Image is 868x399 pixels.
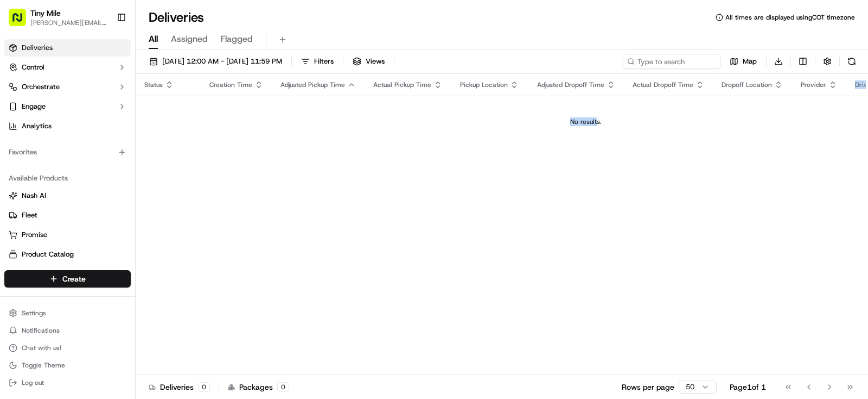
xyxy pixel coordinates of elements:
[4,207,131,224] button: Fleet
[9,230,126,240] a: Promise
[4,270,131,288] button: Create
[11,159,20,167] div: 📗
[623,54,720,69] input: Type to search
[725,13,855,22] span: All times are displayed using COT timezone
[22,158,83,169] span: Knowledge Base
[22,344,61,352] span: Chat with us!
[4,78,131,96] button: Orchestrate
[184,107,197,120] button: Start new chat
[149,33,158,46] span: All
[22,378,44,387] span: Log out
[280,80,345,89] span: Adjusted Pickup Time
[4,358,131,373] button: Toggle Theme
[162,57,282,66] span: [DATE] 12:00 AM - [DATE] 11:59 PM
[11,43,197,61] p: Welcome 👋
[22,230,47,240] span: Promise
[76,184,131,192] a: Powered byPylon
[844,54,859,69] button: Refresh
[725,54,762,69] button: Map
[22,191,46,201] span: Nash AI
[22,250,74,259] span: Product Catalog
[11,104,30,123] img: 1736555255976-a54dd68f-1ca7-489b-9aae-adbdc363a1c4
[22,63,44,72] span: Control
[4,39,131,57] a: Deliveries
[37,104,178,115] div: Start new chat
[373,80,431,89] span: Actual Pickup Time
[537,80,604,89] span: Adjusted Dropoff Time
[4,59,131,76] button: Control
[7,153,87,173] a: 📗Knowledge Base
[622,382,674,392] p: Rows per page
[22,210,37,220] span: Fleet
[22,361,65,370] span: Toggle Theme
[11,11,33,33] img: Nash
[4,98,131,115] button: Engage
[348,54,390,69] button: Views
[103,158,174,169] span: API Documentation
[4,375,131,390] button: Log out
[22,82,60,92] span: Orchestrate
[30,18,108,27] button: [PERSON_NAME][EMAIL_ADDRESS]
[460,80,508,89] span: Pickup Location
[722,80,772,89] span: Dropoff Location
[22,309,46,317] span: Settings
[366,57,385,66] span: Views
[144,80,163,89] span: Status
[730,382,766,392] div: Page 1 of 1
[92,159,100,167] div: 💻
[296,54,339,69] button: Filters
[4,4,112,30] button: Tiny Mile[PERSON_NAME][EMAIL_ADDRESS]
[22,326,60,335] span: Notifications
[9,210,126,220] a: Fleet
[22,102,46,111] span: Engage
[4,340,131,356] button: Chat with us!
[633,80,693,89] span: Actual Dropoff Time
[108,184,131,192] span: Pylon
[62,273,86,284] span: Create
[9,250,126,259] a: Product Catalog
[4,246,131,263] button: Product Catalog
[149,382,210,392] div: Deliveries
[37,115,137,123] div: We're available if you need us!
[171,33,208,46] span: Assigned
[22,43,53,53] span: Deliveries
[4,306,131,321] button: Settings
[30,8,61,18] button: Tiny Mile
[144,54,287,69] button: [DATE] 12:00 AM - [DATE] 11:59 PM
[801,80,826,89] span: Provider
[149,9,204,26] h1: Deliveries
[87,153,178,173] a: 💻API Documentation
[4,170,131,187] div: Available Products
[198,382,210,392] div: 0
[221,33,253,46] span: Flagged
[743,57,757,66] span: Map
[4,117,131,135] a: Analytics
[4,144,131,161] div: Favorites
[22,121,52,131] span: Analytics
[314,57,334,66] span: Filters
[4,226,131,244] button: Promise
[28,70,195,82] input: Got a question? Start typing here...
[9,191,126,201] a: Nash AI
[277,382,289,392] div: 0
[209,80,252,89] span: Creation Time
[4,323,131,338] button: Notifications
[228,382,289,392] div: Packages
[4,187,131,204] button: Nash AI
